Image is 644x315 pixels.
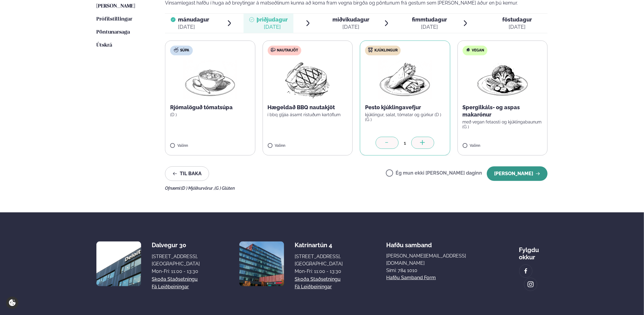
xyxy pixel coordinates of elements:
p: kjúklingur, salat, tómatar og gúrkur (D ) (G ) [365,112,445,122]
img: image alt [239,241,284,286]
span: Nautakjöt [277,48,298,53]
span: Prófílstillingar [96,17,132,22]
a: Pöntunarsaga [96,29,130,36]
span: Kjúklingur [374,48,398,53]
img: Vegan.svg [466,48,471,52]
a: Prófílstillingar [96,16,132,23]
p: Hægeldað BBQ nautakjöt [268,104,348,111]
div: Mon-Fri: 11:00 - 13:30 [295,268,343,275]
div: Mon-Fri: 11:00 - 13:30 [152,268,200,275]
div: Ofnæmi: [165,186,548,191]
a: image alt [519,265,532,277]
div: [DATE] [412,23,447,31]
p: Spergilkáls- og aspas makarónur [463,104,543,118]
div: Dalvegur 30 [152,241,200,249]
img: Beef-Meat.png [281,60,334,99]
a: Skoða staðsetningu [295,276,341,283]
div: [DATE] [332,23,369,31]
div: [DATE] [257,23,288,31]
p: Sími: 784 1010 [387,267,476,274]
p: (D ) [170,112,250,117]
a: [PERSON_NAME] [96,3,135,10]
img: Wraps.png [378,60,432,99]
span: mánudagur [178,16,209,23]
div: 1 [399,139,411,146]
div: [DATE] [503,23,532,31]
span: þriðjudagur [257,16,288,23]
div: [STREET_ADDRESS], [GEOGRAPHIC_DATA] [152,253,200,267]
p: með vegan fetaosti og kjúklingabaunum (G ) [463,120,543,129]
a: Útskrá [96,42,112,49]
span: Vegan [472,48,484,53]
span: [PERSON_NAME] [96,4,135,9]
span: Hafðu samband [387,237,432,249]
a: [PERSON_NAME][EMAIL_ADDRESS][DOMAIN_NAME] [387,252,476,267]
button: Til baka [165,166,209,181]
img: image alt [527,281,534,288]
span: Pöntunarsaga [96,30,130,35]
span: föstudagur [503,16,532,23]
img: Vegan.png [476,60,529,99]
img: chicken.svg [368,48,373,52]
a: image alt [524,278,537,291]
div: Fylgdu okkur [519,241,548,261]
a: Hafðu samband form [387,274,436,281]
span: miðvikudagur [332,16,369,23]
span: (D ) Mjólkurvörur , [181,186,215,191]
img: image alt [96,241,141,286]
a: Fá leiðbeiningar [152,283,189,290]
span: (G ) Glúten [215,186,235,191]
a: Fá leiðbeiningar [295,283,332,290]
div: [DATE] [178,23,209,31]
div: [STREET_ADDRESS], [GEOGRAPHIC_DATA] [295,253,343,267]
p: í bbq gljáa ásamt ristuðum kartöflum [268,112,348,117]
img: Soup.png [183,60,237,99]
button: [PERSON_NAME] [487,166,548,181]
a: Skoða staðsetningu [152,276,198,283]
img: soup.svg [174,48,179,52]
p: Pesto kjúklingavefjur [365,104,445,111]
span: Útskrá [96,43,112,48]
p: Rjómalöguð tómatsúpa [170,104,250,111]
a: Cookie settings [6,297,18,309]
img: beef.svg [271,48,276,52]
span: Súpa [180,48,189,53]
img: image alt [523,268,529,275]
div: Katrínartún 4 [295,241,343,249]
span: fimmtudagur [412,16,447,23]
